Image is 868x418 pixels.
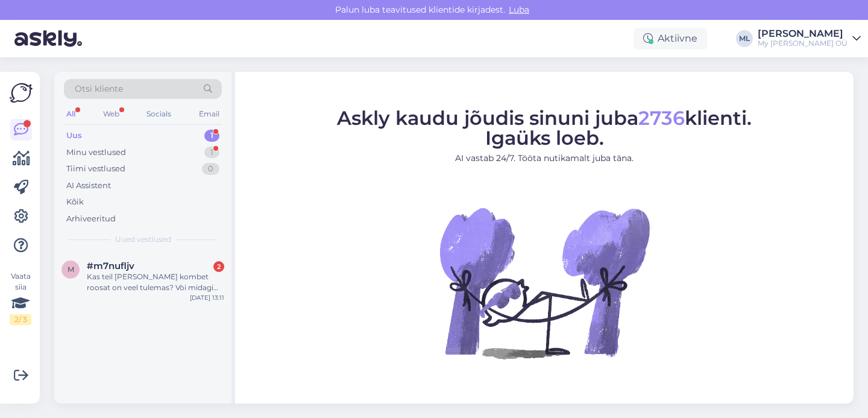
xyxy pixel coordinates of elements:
[10,271,31,325] div: Vaata siia
[66,130,82,142] div: Uus
[505,4,533,15] span: Luba
[66,147,126,159] div: Minu vestlused
[638,106,685,129] span: 2736
[101,106,122,122] div: Web
[202,163,219,175] div: 0
[736,30,753,47] div: ML
[75,83,123,95] span: Otsi kliente
[115,234,171,245] span: Uued vestlused
[66,196,84,208] div: Kõik
[87,271,224,293] div: Kas teil [PERSON_NAME] kombet roosat on veel tulemas? Vòi midagi uut sarnast?
[68,265,74,274] span: m
[10,314,31,325] div: 2 / 3
[144,106,174,122] div: Socials
[64,106,78,122] div: All
[87,261,134,271] span: #m7nufljv
[634,28,707,49] div: Aktiivne
[66,213,116,225] div: Arhiveeritud
[758,39,848,48] div: My [PERSON_NAME] OÜ
[337,106,752,149] span: Askly kaudu jõudis sinuni juba klienti. Igaüks loeb.
[197,106,222,122] div: Email
[337,151,752,164] p: AI vastab 24/7. Tööta nutikamalt juba täna.
[204,130,219,142] div: 1
[758,29,848,39] div: [PERSON_NAME]
[213,261,224,272] div: 2
[436,174,653,391] img: No Chat active
[10,81,33,104] img: Askly Logo
[758,29,861,48] a: [PERSON_NAME]My [PERSON_NAME] OÜ
[204,147,219,159] div: 1
[190,293,224,302] div: [DATE] 13:11
[66,163,125,175] div: Tiimi vestlused
[66,180,111,192] div: AI Assistent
